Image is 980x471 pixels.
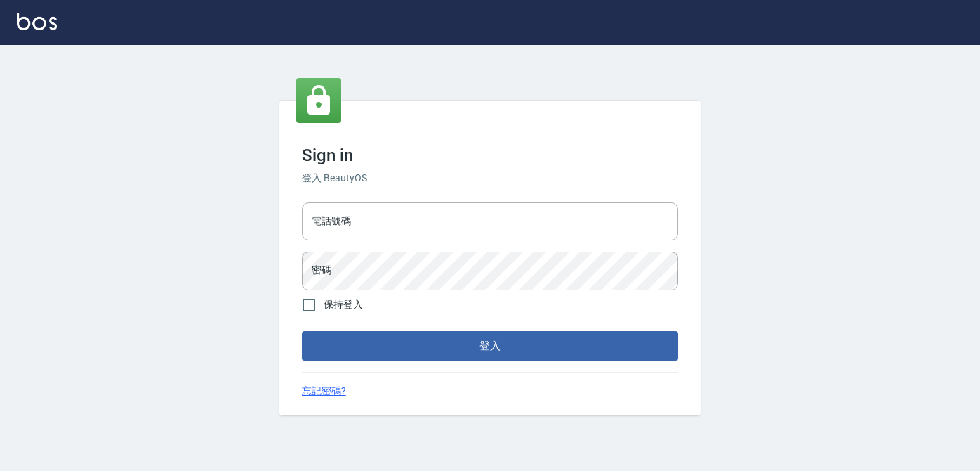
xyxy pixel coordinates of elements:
[302,384,346,399] a: 忘記密碼?
[324,297,363,312] span: 保持登入
[302,146,678,165] h3: Sign in
[17,13,57,30] img: Logo
[302,331,678,361] button: 登入
[302,171,678,186] h6: 登入 BeautyOS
